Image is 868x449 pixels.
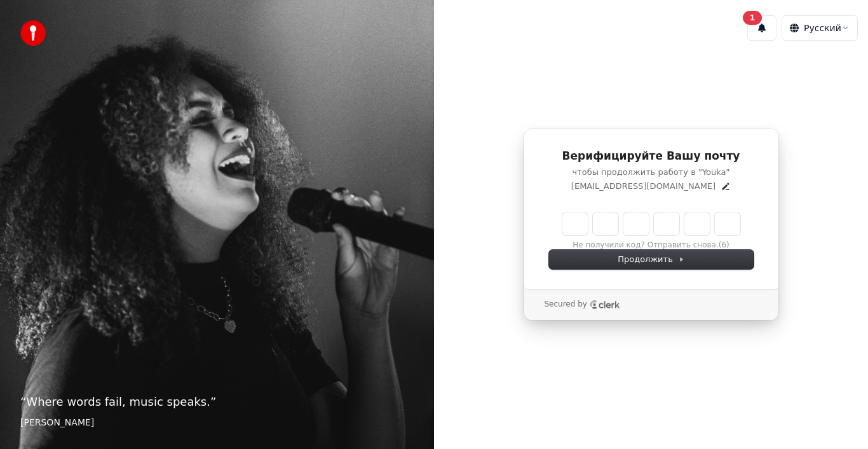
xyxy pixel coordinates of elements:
input: Enter verification code [562,212,740,235]
p: Secured by [545,300,587,310]
span: Продолжить [618,254,684,265]
div: 1 [743,11,762,25]
img: youka [20,20,46,46]
footer: [PERSON_NAME] [20,416,414,429]
p: “ Where words fail, music speaks. ” [20,393,414,411]
p: [EMAIL_ADDRESS][DOMAIN_NAME] [571,181,715,192]
button: Edit [721,181,731,191]
p: чтобы продолжить работу в "Youka" [549,167,754,178]
button: 1 [747,15,776,41]
h1: Верифицируйте Вашу почту [549,149,754,164]
a: Clerk logo [590,300,620,309]
button: Продолжить [549,250,754,269]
